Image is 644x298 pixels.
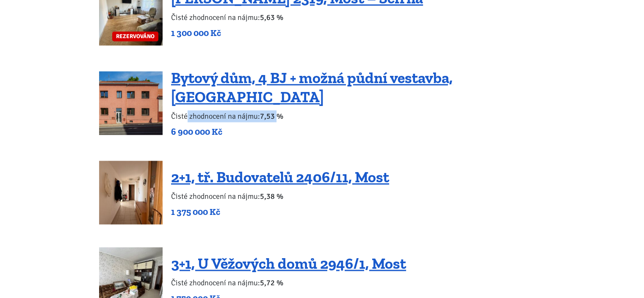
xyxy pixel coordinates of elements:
[171,277,406,289] p: Čisté zhodnocení na nájmu:
[171,190,389,202] p: Čisté zhodnocení na nájmu:
[171,27,423,39] p: 1 300 000 Kč
[171,168,389,186] a: 2+1, tř. Budovatelů 2406/11, Most
[171,69,453,106] a: Bytový dům, 4 BJ + možná půdní vestavba, [GEOGRAPHIC_DATA]
[171,110,545,122] p: Čisté zhodnocení na nájmu:
[260,111,283,121] b: 7,53 %
[260,192,283,201] b: 5,38 %
[171,126,545,138] p: 6 900 000 Kč
[260,13,283,22] b: 5,63 %
[171,11,423,23] p: Čisté zhodnocení na nájmu:
[171,254,406,273] a: 3+1, U Věžových domů 2946/1, Most
[112,31,158,41] span: REZERVOVÁNO
[260,278,283,287] b: 5,72 %
[171,206,389,218] p: 1 375 000 Kč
